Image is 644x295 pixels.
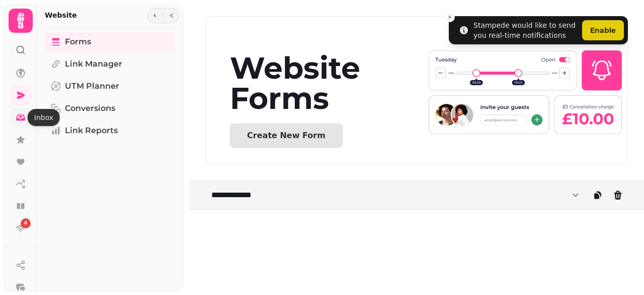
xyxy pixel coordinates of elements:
[445,12,455,22] button: Close toast
[588,185,608,205] button: clone
[429,48,622,137] img: header
[230,124,343,148] button: Create New Form
[24,220,27,227] span: 4
[65,80,119,92] span: UTM Planner
[28,109,60,126] div: Inbox
[473,20,578,40] div: Stampede would like to send you real-time notifications
[230,53,429,113] div: Website Forms
[608,185,628,205] button: delete
[247,132,326,140] div: Create New Form
[65,58,122,70] span: Link Manager
[45,10,77,20] h2: Website
[45,76,175,96] a: UTM Planner
[45,98,175,119] a: Conversions
[65,36,91,48] span: Forms
[45,32,175,52] a: Forms
[65,125,118,137] span: Link Reports
[45,54,175,74] a: Link Manager
[11,218,31,239] a: 4
[582,20,624,40] button: Enable
[65,102,115,114] span: Conversions
[45,121,175,141] a: Link Reports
